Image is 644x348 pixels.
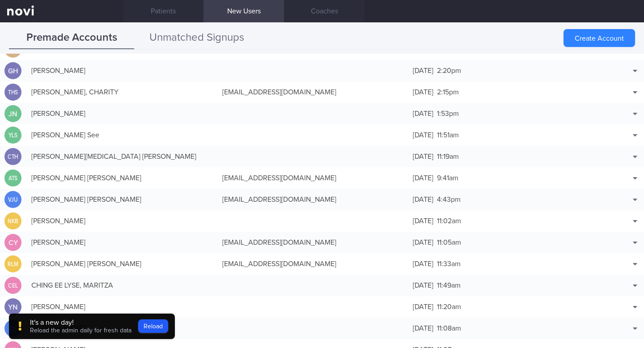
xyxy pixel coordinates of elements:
span: [DATE] [413,239,433,246]
div: RLM [6,255,20,273]
div: [EMAIL_ADDRESS][DOMAIN_NAME] [218,191,409,208]
div: GH [4,62,21,80]
div: [PERSON_NAME] [27,105,218,123]
div: [EMAIL_ADDRESS][DOMAIN_NAME] [218,255,409,273]
span: [DATE] [413,282,433,289]
div: It's a new day! [30,318,131,327]
div: [PERSON_NAME] [27,212,218,230]
span: 2:20pm [437,67,461,74]
div: [PERSON_NAME] [PERSON_NAME] [27,191,218,208]
span: [DATE] [413,196,433,203]
span: Reload the admin daily for fresh data [30,327,131,334]
span: 11:33am [437,260,461,267]
div: [PERSON_NAME][MEDICAL_DATA] [PERSON_NAME] [27,148,218,166]
div: [PERSON_NAME] See [27,126,218,144]
span: [DATE] [413,132,433,139]
span: 4:43pm [437,196,461,203]
button: Unmatched Signups [134,27,259,49]
div: [PERSON_NAME] [PERSON_NAME] [27,169,218,187]
span: 11:51am [437,132,459,139]
div: CTH [6,148,20,166]
div: NKB [6,212,20,230]
button: Create Account [563,29,635,47]
div: THS [6,84,20,101]
span: [DATE] [413,325,433,332]
span: 1:53pm [437,110,459,117]
div: YLS [6,127,20,144]
span: [DATE] [413,67,433,74]
span: 11:19am [437,153,459,160]
button: Reload [138,319,168,333]
span: 11:08am [437,325,461,332]
div: CEL [6,277,20,294]
span: [DATE] [413,89,433,96]
div: CHING EE LYSE, MARITZA [27,276,218,294]
button: Premade Accounts [9,27,134,49]
div: [PERSON_NAME] [27,233,218,251]
div: [PERSON_NAME] [27,298,218,316]
div: [PERSON_NAME] [27,62,218,80]
span: 11:02am [437,217,461,225]
div: RS [4,320,21,337]
div: CY [4,234,21,251]
div: [PERSON_NAME] [PERSON_NAME] [27,255,218,273]
span: [DATE] [413,217,433,225]
span: 11:49am [437,282,461,289]
div: JN [4,105,21,123]
span: [DATE] [413,110,433,117]
div: ATS [6,170,20,187]
span: [DATE] [413,260,433,267]
span: [DATE] [413,153,433,160]
div: [EMAIL_ADDRESS][DOMAIN_NAME] [218,233,409,251]
span: 11:05am [437,239,461,246]
div: YN [4,298,21,316]
span: 2:15pm [437,89,459,96]
div: [EMAIL_ADDRESS][DOMAIN_NAME] [218,169,409,187]
span: 11:20am [437,303,461,310]
div: [EMAIL_ADDRESS][DOMAIN_NAME] [218,83,409,101]
div: [PERSON_NAME], CHARITY [27,83,218,101]
span: [DATE] [413,303,433,310]
span: 9:41am [437,174,458,182]
span: [DATE] [413,174,433,182]
div: VJU [6,191,20,208]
